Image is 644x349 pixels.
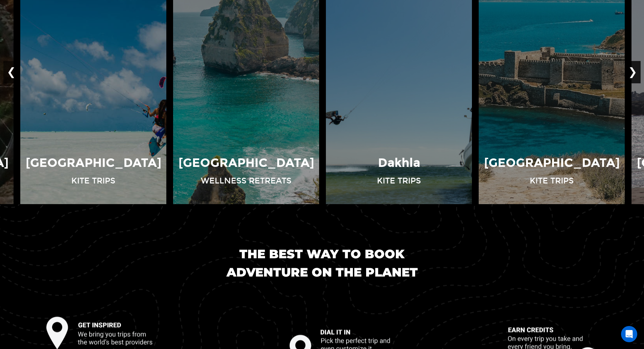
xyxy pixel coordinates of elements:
button: ❮ [3,61,19,83]
p: Kite Trips [377,175,421,187]
div: Open Intercom Messenger [621,326,637,342]
p: Kite Trips [530,175,574,187]
button: ❯ [625,61,641,83]
p: [GEOGRAPHIC_DATA] [178,154,314,172]
p: [GEOGRAPHIC_DATA] [484,154,620,172]
p: Dakhla [378,154,420,172]
h1: The best way to book adventure on the planet [204,245,440,281]
p: [GEOGRAPHIC_DATA] [26,154,161,172]
p: Kite Trips [71,175,115,187]
p: Wellness Retreats [201,175,291,187]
